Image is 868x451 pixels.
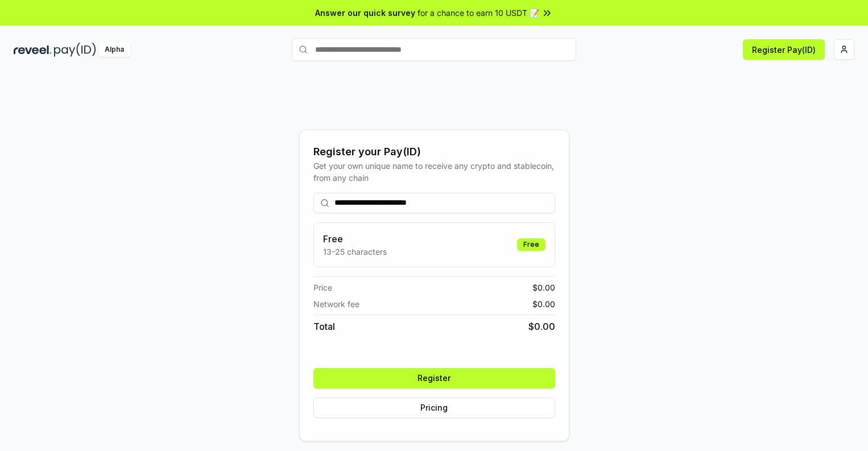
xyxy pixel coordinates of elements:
[313,298,359,310] span: Network fee
[313,160,555,184] div: Get your own unique name to receive any crypto and stablecoin, from any chain
[313,282,332,293] span: Price
[313,368,555,388] button: Register
[743,39,825,60] button: Register Pay(ID)
[54,43,96,57] img: pay_id
[98,43,130,57] div: Alpha
[313,320,335,333] span: Total
[323,246,387,258] p: 13-25 characters
[418,7,539,19] span: for a chance to earn 10 USDT 📝
[315,7,415,19] span: Answer our quick survey
[517,238,545,251] div: Free
[528,320,555,333] span: $ 0.00
[313,398,555,418] button: Pricing
[313,144,555,160] div: Register your Pay(ID)
[532,282,555,293] span: $ 0.00
[323,232,387,246] h3: Free
[14,43,52,57] img: reveel_dark
[532,298,555,310] span: $ 0.00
